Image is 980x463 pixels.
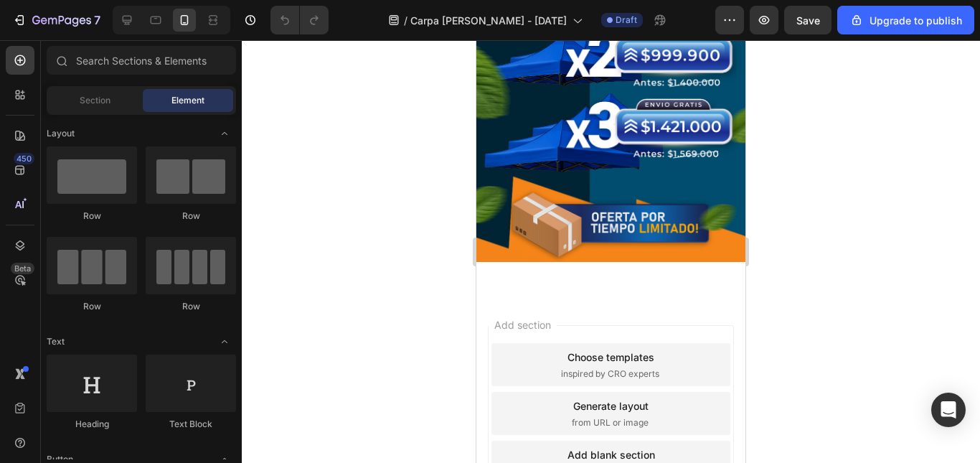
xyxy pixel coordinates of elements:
[410,13,567,28] span: Carpa [PERSON_NAME] - [DATE]
[47,335,65,348] span: Text
[80,94,110,107] span: Section
[47,127,75,140] span: Layout
[47,300,137,313] div: Row
[213,122,236,145] span: Toggle open
[849,13,962,28] div: Upgrade to publish
[11,263,34,274] div: Beta
[213,330,236,353] span: Toggle open
[14,153,34,164] div: 450
[94,11,100,29] p: 7
[270,6,329,34] div: Undo/Redo
[931,393,966,427] div: Open Intercom Messenger
[171,94,204,107] span: Element
[47,418,137,431] div: Heading
[796,14,820,27] span: Save
[146,210,236,223] div: Row
[837,6,974,34] button: Upgrade to publish
[47,210,137,223] div: Row
[404,13,407,28] span: /
[6,6,107,34] button: 7
[47,46,236,75] input: Search Sections & Elements
[784,6,831,34] button: Save
[146,300,236,313] div: Row
[146,418,236,431] div: Text Block
[616,14,637,27] span: Draft
[476,40,745,463] iframe: Design area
